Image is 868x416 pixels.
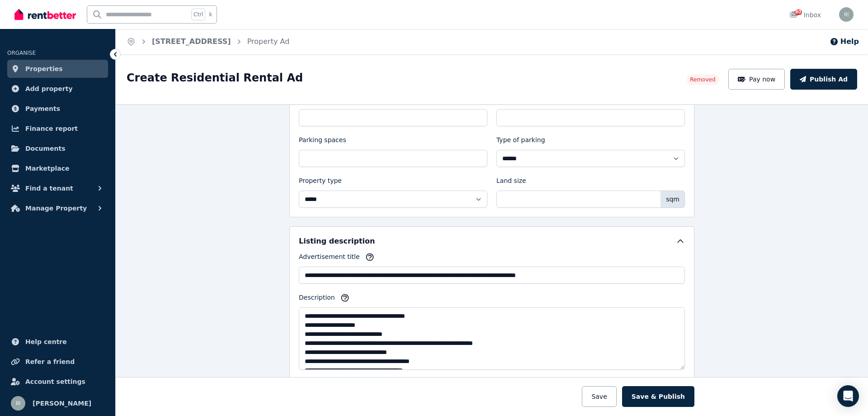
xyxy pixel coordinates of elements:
[830,36,859,47] button: Help
[25,163,69,174] span: Marketplace
[795,10,802,15] span: 80
[25,83,73,94] span: Add property
[25,123,78,134] span: Finance report
[582,386,616,407] button: Save
[7,60,108,78] a: Properties
[116,29,300,54] nav: Breadcrumb
[127,71,303,85] h1: Create Residential Rental Ad
[7,179,108,197] button: Find a tenant
[191,9,205,20] span: Ctrl
[25,143,66,154] span: Documents
[7,333,108,351] a: Help centre
[7,159,108,177] a: Marketplace
[299,135,346,148] label: Parking spaces
[25,203,87,214] span: Manage Property
[299,236,375,247] h5: Listing description
[33,398,91,409] span: [PERSON_NAME]
[7,100,108,118] a: Payments
[7,139,108,158] a: Documents
[25,356,75,367] span: Refer a friend
[247,37,290,46] a: Property Ad
[7,199,108,217] button: Manage Property
[839,7,854,22] img: Rajshekar Indela
[25,63,63,74] span: Properties
[299,252,360,265] label: Advertisement title
[7,353,108,371] a: Refer a friend
[209,11,212,18] span: k
[7,373,108,391] a: Account settings
[299,176,342,189] label: Property type
[152,37,231,46] a: [STREET_ADDRESS]
[789,10,821,19] div: Inbox
[496,176,526,189] label: Land size
[790,69,857,90] button: Publish Ad
[496,135,545,148] label: Type of parking
[7,80,108,98] a: Add property
[25,376,85,387] span: Account settings
[299,293,335,306] label: Description
[25,183,73,194] span: Find a tenant
[25,336,67,347] span: Help centre
[837,385,859,407] div: Open Intercom Messenger
[11,396,25,411] img: Rajshekar Indela
[14,8,76,21] img: RentBetter
[7,50,36,56] span: ORGANISE
[7,120,108,138] a: Finance report
[728,69,785,90] button: Pay now
[622,386,694,407] button: Save & Publish
[690,76,715,83] span: Removed
[25,103,60,114] span: Payments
